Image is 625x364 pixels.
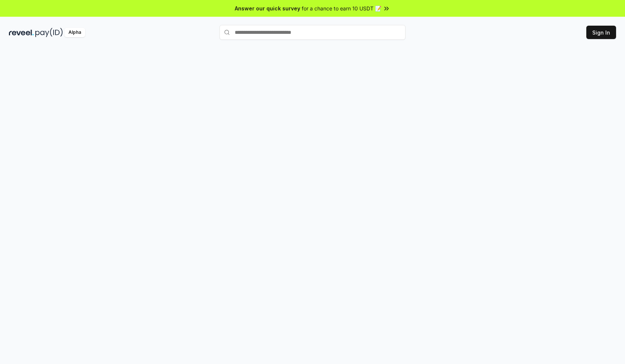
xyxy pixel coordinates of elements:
[9,28,34,37] img: reveel_dark
[302,4,381,12] span: for a chance to earn 10 USDT 📝
[64,28,85,37] div: Alpha
[586,26,616,39] button: Sign In
[235,4,300,12] span: Answer our quick survey
[35,28,63,37] img: pay_id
